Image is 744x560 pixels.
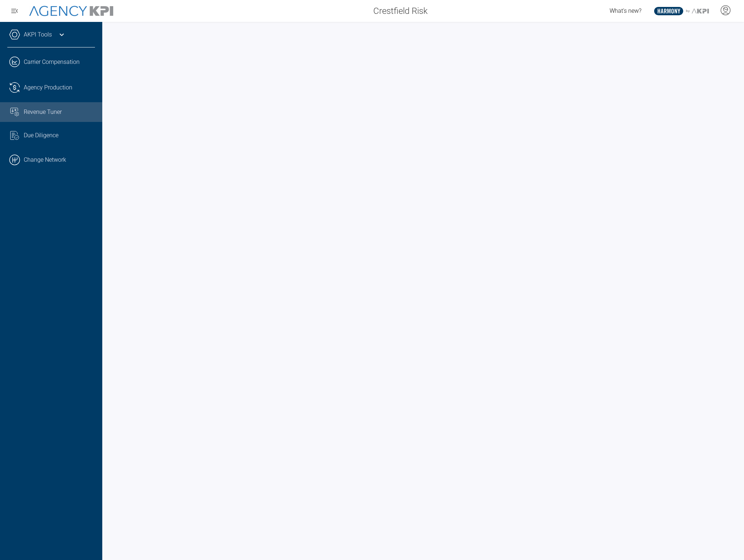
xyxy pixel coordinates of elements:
span: Agency Production [24,83,72,92]
span: Due Diligence [24,131,58,140]
img: AgencyKPI [29,6,113,16]
a: AKPI Tools [24,30,52,39]
span: What's new? [610,7,641,14]
span: Revenue Tuner [24,108,62,116]
span: Crestfield Risk [373,4,428,18]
